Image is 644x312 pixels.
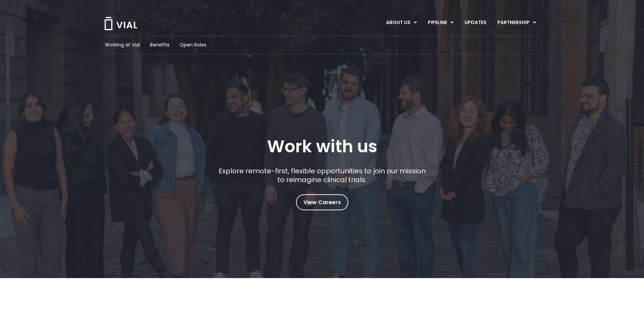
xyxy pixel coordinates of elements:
a: PIPELINEMenu Toggle [422,17,459,28]
p: Explore remote-first, flexible opportunities to join our mission to reimagine clinical trials. [216,167,428,184]
a: Open Roles [180,41,206,48]
a: Benefits [150,41,169,48]
img: Vial Logo [104,17,138,30]
a: View Careers [296,194,348,210]
a: ABOUT USMenu Toggle [381,17,422,28]
a: UPDATES [459,17,492,28]
h1: Work with us [267,137,377,156]
a: PARTNERSHIPMenu Toggle [492,17,541,28]
span: View Careers [303,198,341,207]
a: Working at Vial [105,41,140,48]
